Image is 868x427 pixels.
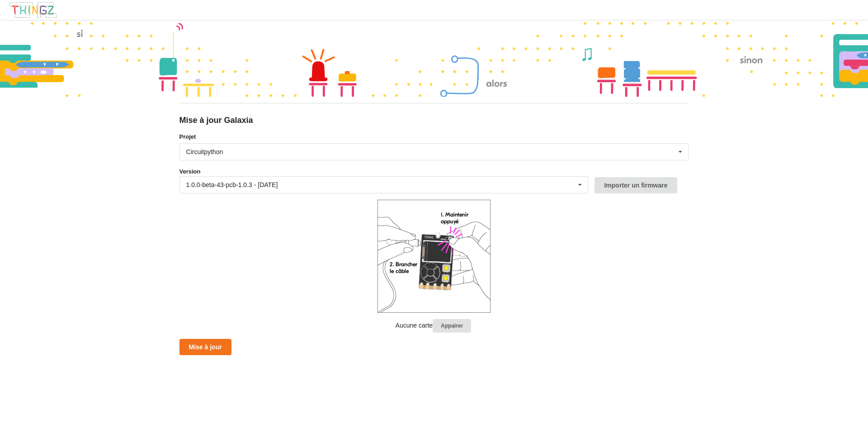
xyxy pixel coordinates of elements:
button: Importer un firmware [594,177,677,193]
img: thingz_logo.png [9,1,57,19]
div: 1.0.0-beta-43-pcb-1.0.3 - [DATE] [186,182,278,188]
label: Projet [179,132,689,141]
div: Mise à jour Galaxia [179,115,689,126]
label: Version [179,167,201,176]
button: Mise à jour [179,339,231,355]
div: Circuitpython [186,149,223,155]
p: Aucune carte [179,319,689,333]
button: Appairer [433,319,471,333]
img: galaxia_plug.png [377,200,491,313]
